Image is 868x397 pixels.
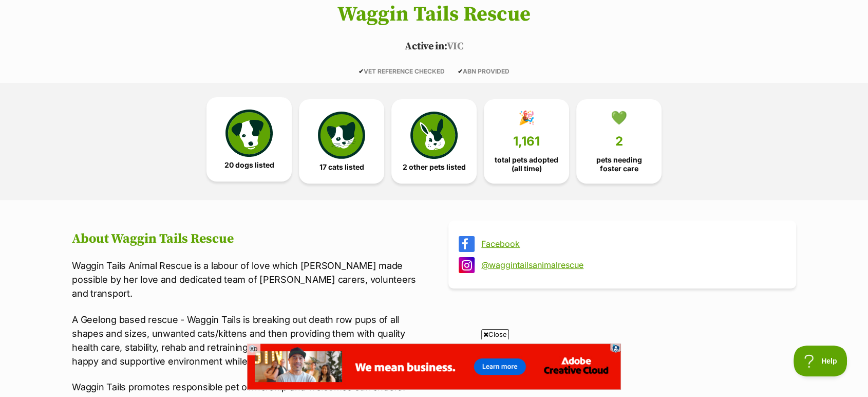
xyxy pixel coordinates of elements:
img: bunny-icon-b786713a4a21a2fe6d13e954f4cb29d131f1b31f8a74b52ca2c6d2999bc34bbe.svg [410,112,458,159]
img: petrescue-icon-eee76f85a60ef55c4a1927667547b313a7c0e82042636edf73dce9c88f694885.svg [225,110,273,157]
span: 2 other pets listed [403,163,466,171]
span: 2 [615,134,623,149]
span: AD [247,344,260,355]
h2: About Waggin Tails Rescue [72,231,420,247]
p: Waggin Tails promotes responsible pet ownership and welcomes surrenders. [72,380,420,394]
img: consumer-privacy-logo.png [1,1,9,9]
div: 🎉 [518,110,535,125]
p: VIC [56,39,812,55]
span: pets needing foster care [585,156,653,172]
a: 🎉 1,161 total pets adopted (all time) [484,99,569,184]
icon: ✔ [458,67,463,75]
p: Waggin Tails Animal Rescue is a labour of love which [PERSON_NAME] made possible by her love and ... [72,259,420,300]
span: VET REFERENCE CHECKED [358,67,445,75]
span: Active in: [405,40,446,53]
icon: ✔ [358,67,364,75]
p: A Geelong based rescue - Waggin Tails is breaking out death row pups of all shapes and sizes, unw... [72,313,420,368]
a: 💚 2 pets needing foster care [576,99,662,184]
span: total pets adopted (all time) [493,156,560,172]
span: 20 dogs listed [224,161,274,169]
span: 17 cats listed [319,163,364,171]
a: Facebook [481,239,782,248]
a: @waggintailsanimalrescue [481,260,782,269]
img: consumer-privacy-logo.png [365,1,373,9]
span: ABN PROVIDED [458,67,510,75]
h1: Waggin Tails Rescue [56,3,812,26]
img: iconc.png [363,1,373,8]
a: 2 other pets listed [391,99,477,184]
div: 💚 [611,110,627,125]
iframe: Help Scout Beacon - Open [794,346,847,376]
img: cat-icon-068c71abf8fe30c970a85cd354bc8e23425d12f6e8612795f06af48be43a487a.svg [318,112,365,159]
a: 20 dogs listed [206,97,292,182]
a: Privacy Notification [364,1,374,9]
span: 1,161 [513,134,540,149]
a: 17 cats listed [299,99,384,184]
span: Close [481,329,509,339]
